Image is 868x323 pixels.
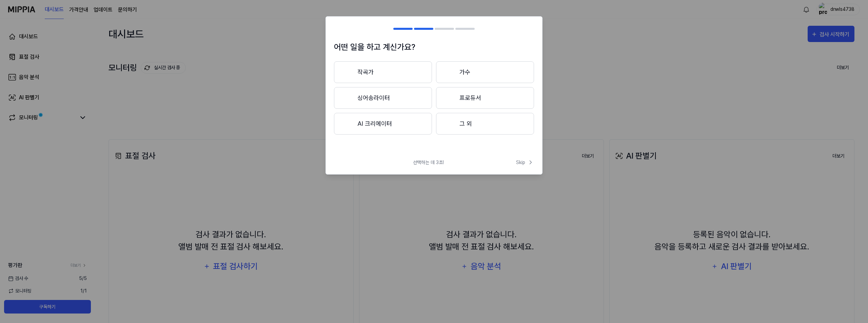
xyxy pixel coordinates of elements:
button: Skip [515,159,534,166]
button: 작곡가 [334,61,432,83]
button: 그 외 [436,113,534,135]
span: 선택하는 데 3초! [413,159,444,166]
button: 싱어송라이터 [334,87,432,109]
button: 가수 [436,61,534,83]
button: 프로듀서 [436,87,534,109]
span: Skip [516,159,534,166]
button: AI 크리에이터 [334,113,432,135]
h1: 어떤 일을 하고 계신가요? [334,41,534,53]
